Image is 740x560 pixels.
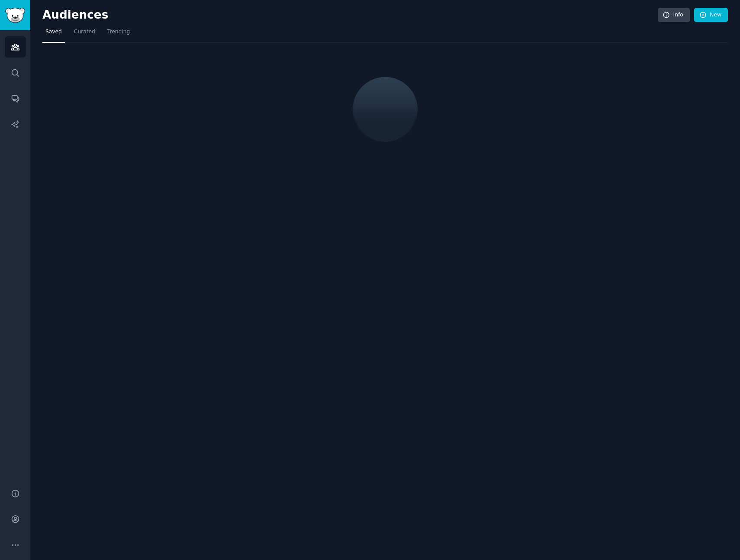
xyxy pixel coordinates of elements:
[694,8,728,23] a: New
[45,28,62,36] span: Saved
[107,28,130,36] span: Trending
[104,25,133,43] a: Trending
[74,28,95,36] span: Curated
[658,8,690,23] a: Info
[71,25,98,43] a: Curated
[42,8,658,22] h2: Audiences
[42,25,65,43] a: Saved
[5,8,25,23] img: GummySearch logo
